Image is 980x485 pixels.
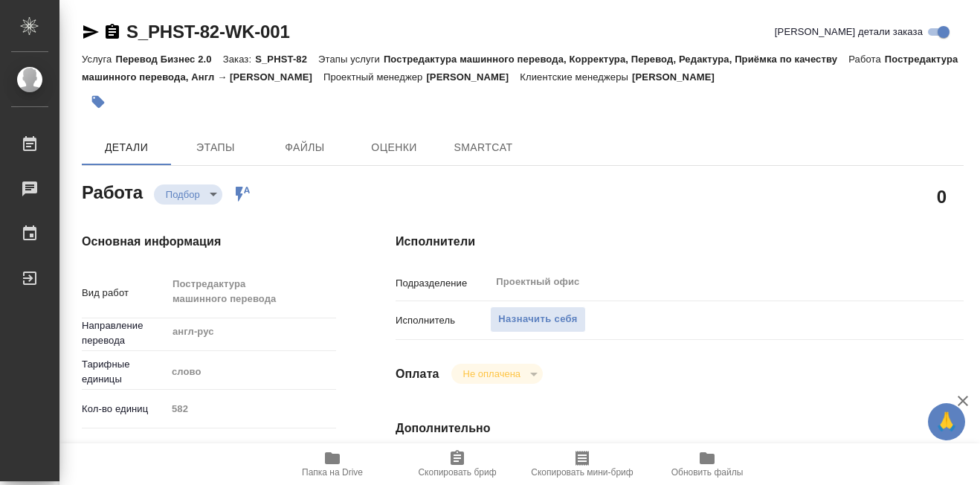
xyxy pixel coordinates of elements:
[115,54,222,65] p: Перевод Бизнес 2.0
[490,306,585,333] button: Назначить себя
[396,276,490,291] p: Подразделение
[82,286,167,301] p: Вид работ
[82,233,336,251] h4: Основная информация
[126,22,290,42] a: S_PHST-82-WK-001
[167,359,336,385] div: слово
[520,443,645,485] button: Скопировать мини-бриф
[848,54,885,65] p: Работа
[180,138,251,157] span: Этапы
[223,54,255,65] p: Заказ:
[396,365,439,383] h4: Оплата
[82,440,167,455] p: Общая тематика
[161,188,204,201] button: Подбор
[426,71,520,83] p: [PERSON_NAME]
[451,364,543,384] div: Подбор
[82,357,167,387] p: Тарифные единицы
[82,23,100,41] button: Скопировать ссылку для ЯМессенджера
[632,71,726,83] p: [PERSON_NAME]
[91,138,162,157] span: Детали
[520,71,632,83] p: Клиентские менеджеры
[323,71,426,83] p: Проектный менеджер
[396,313,490,328] p: Исполнитель
[396,233,964,251] h4: Исполнители
[645,443,770,485] button: Обновить файлы
[82,318,167,348] p: Направление перевода
[255,54,318,65] p: S_PHST-82
[498,311,577,328] span: Назначить себя
[82,402,167,417] p: Кол-во единиц
[82,54,115,65] p: Услуга
[775,25,923,39] span: [PERSON_NAME] детали заказа
[154,184,222,205] div: Подбор
[167,398,336,420] input: Пустое поле
[269,138,341,157] span: Файлы
[82,86,115,118] button: Добавить тэг
[531,467,633,478] span: Скопировать мини-бриф
[270,443,395,485] button: Папка на Drive
[82,178,143,205] h2: Работа
[395,443,520,485] button: Скопировать бриф
[384,54,848,65] p: Постредактура машинного перевода, Корректура, Перевод, Редактура, Приёмка по качеству
[459,367,525,380] button: Не оплачена
[103,23,121,41] button: Скопировать ссылку
[358,138,430,157] span: Оценки
[934,406,959,437] span: 🙏
[418,467,496,478] span: Скопировать бриф
[928,403,965,440] button: 🙏
[167,435,336,460] div: Медицина
[302,467,363,478] span: Папка на Drive
[318,54,384,65] p: Этапы услуги
[671,467,744,478] span: Обновить файлы
[448,138,519,157] span: SmartCat
[937,184,947,209] h2: 0
[396,420,964,437] h4: Дополнительно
